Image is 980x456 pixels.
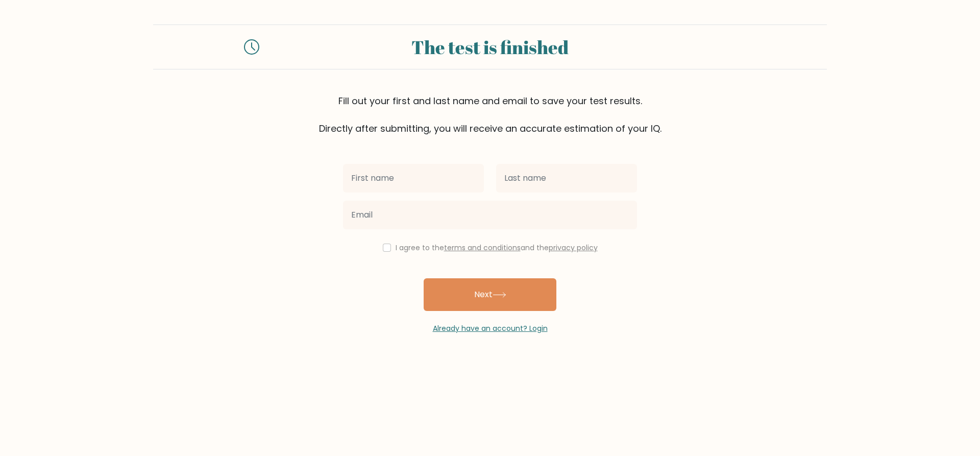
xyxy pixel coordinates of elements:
input: Email [343,201,637,229]
button: Next [424,278,556,311]
a: terms and conditions [444,243,521,253]
label: I agree to the and the [396,243,598,253]
input: Last name [496,164,637,193]
a: privacy policy [549,243,598,253]
input: First name [343,164,484,193]
div: Fill out your first and last name and email to save your test results. Directly after submitting,... [153,94,827,135]
div: The test is finished [272,33,708,61]
a: Already have an account? Login [433,323,548,333]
